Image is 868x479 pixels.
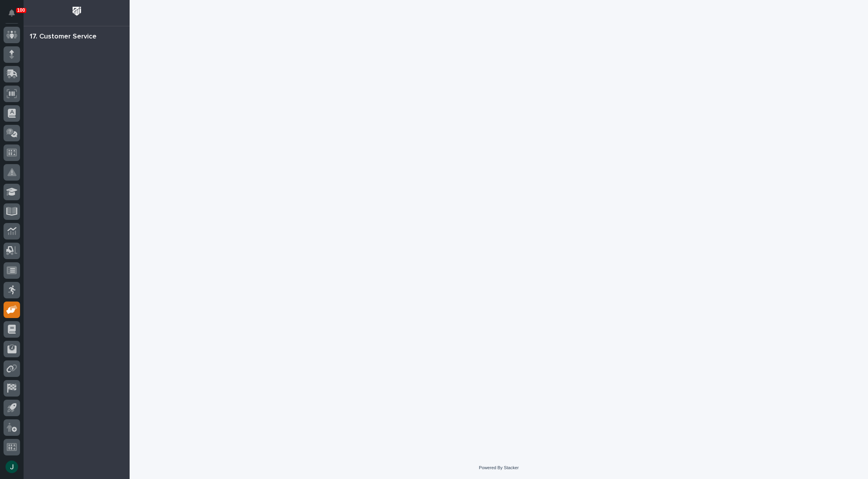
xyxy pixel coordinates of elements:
img: Workspace Logo [70,4,84,18]
button: Notifications [4,5,20,21]
div: Notifications100 [10,9,20,22]
div: 17. Customer Service [30,33,97,41]
a: Powered By Stacker [479,465,518,470]
p: 100 [17,7,25,13]
button: users-avatar [4,459,20,475]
